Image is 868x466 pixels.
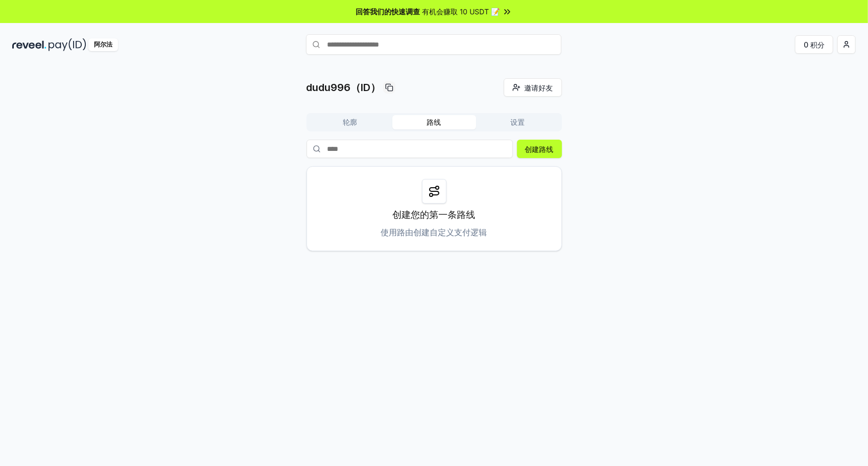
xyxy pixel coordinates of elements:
p: dudu996（ID） [307,80,381,95]
p: 创建您的第一条路线 [393,208,476,222]
button: 0 积分 [795,35,833,54]
img: pay_id [49,38,86,51]
span: 邀请好友 [525,82,553,93]
font: 使用路由创建自定义支付逻辑 [381,227,487,237]
img: reveel_dark [12,38,46,51]
span: 有机会赚取 10 USDT 📝 [423,6,500,17]
font: 0 积分 [804,39,825,50]
span: 回答我们的快速调查 [356,6,420,17]
button: 路线 [392,115,476,129]
button: 创建路线 [517,140,562,158]
button: 邀请好友 [504,78,562,97]
button: 轮廓 [309,115,392,129]
div: 阿尔法 [88,38,118,51]
button: 设置 [476,115,560,129]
